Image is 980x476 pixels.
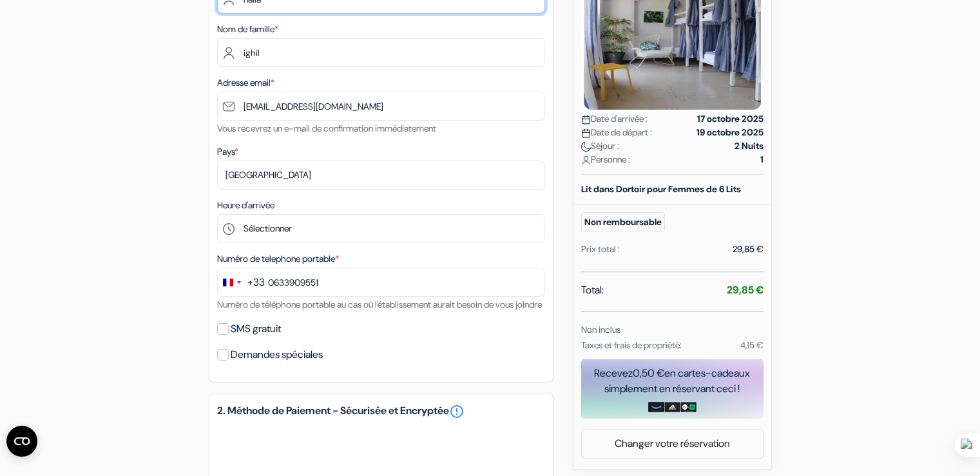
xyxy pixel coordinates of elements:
span: 0,50 € [633,366,664,380]
img: calendar.svg [581,128,591,138]
small: 4,15 € [740,339,763,351]
label: Adresse email [217,76,274,90]
strong: 1 [760,153,764,166]
small: Vous recevrez un e-mail de confirmation immédiatement [217,123,436,134]
small: Non remboursable [581,212,665,232]
span: Total: [581,283,604,298]
button: Change country, selected France (+33) [218,268,265,296]
strong: 19 octobre 2025 [697,126,764,139]
strong: 29,85 € [727,283,764,297]
a: error_outline [449,404,465,419]
label: Nom de famille [217,23,278,36]
b: Lit dans Dortoir pour Femmes de 6 Lits [581,183,741,195]
label: Heure d'arrivée [217,199,274,212]
small: Numéro de téléphone portable au cas où l'établissement aurait besoin de vous joindre [217,299,542,310]
small: Taxes et frais de propriété: [581,339,682,351]
div: Prix total : [581,243,620,256]
input: Entrer le nom de famille [217,38,545,67]
strong: 17 octobre 2025 [697,112,764,126]
small: Non inclus [581,324,620,335]
div: Recevez en cartes-cadeaux simplement en réservant ceci ! [581,366,764,397]
label: Demandes spéciales [231,346,323,364]
label: Pays [217,145,238,159]
strong: 2 Nuits [735,139,764,153]
div: +33 [247,275,265,290]
span: Personne : [581,153,630,166]
img: user_icon.svg [581,155,591,165]
img: uber-uber-eats-card.png [680,402,697,412]
span: Séjour : [581,139,619,153]
img: adidas-card.png [664,402,680,412]
input: 6 12 34 56 78 [217,268,545,297]
a: Changer votre réservation [582,431,763,456]
img: moon.svg [581,142,591,152]
img: calendar.svg [581,115,591,124]
input: Entrer adresse e-mail [217,92,545,121]
div: 29,85 € [733,243,764,256]
label: Numéro de telephone portable [217,252,339,266]
img: amazon-card-no-text.png [648,402,664,412]
label: SMS gratuit [231,320,281,338]
h5: 2. Méthode de Paiement - Sécurisée et Encryptée [217,404,545,419]
span: Date de départ : [581,126,652,139]
span: Date d'arrivée : [581,112,648,126]
button: Ouvrir le widget CMP [6,426,37,457]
